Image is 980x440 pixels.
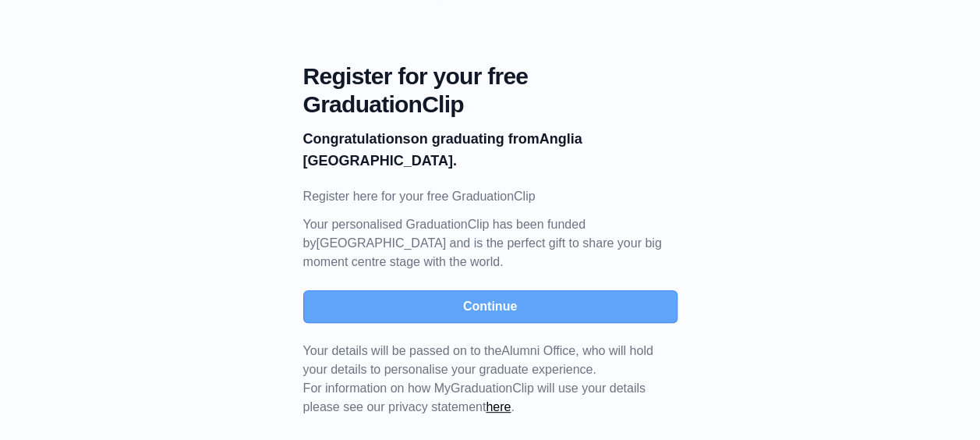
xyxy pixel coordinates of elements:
[501,344,575,357] span: Alumni Office
[486,400,511,413] a: here
[303,344,653,413] span: For information on how MyGraduationClip will use your details please see our privacy statement .
[303,131,411,147] b: Congratulations
[303,187,678,206] p: Register here for your free GraduationClip
[303,90,678,119] span: GraduationClip
[303,62,678,90] span: Register for your free
[303,290,678,323] button: Continue
[303,128,678,172] p: on graduating from Anglia [GEOGRAPHIC_DATA].
[303,215,678,271] p: Your personalised GraduationClip has been funded by [GEOGRAPHIC_DATA] and is the perfect gift to ...
[303,344,653,376] span: Your details will be passed on to the , who will hold your details to personalise your graduate e...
